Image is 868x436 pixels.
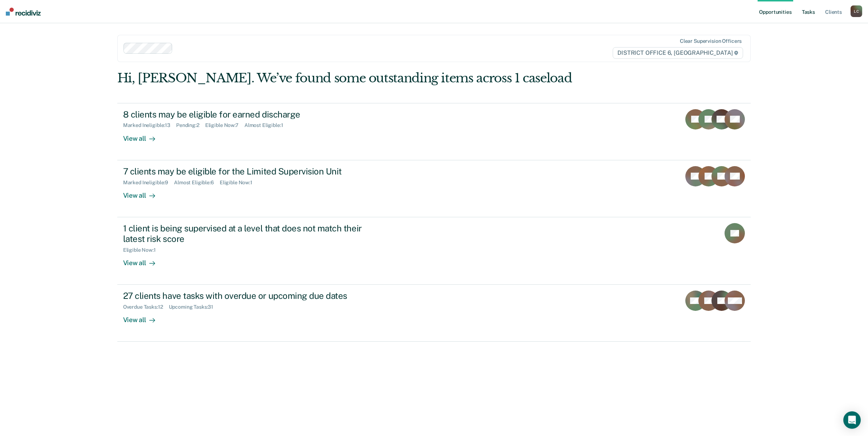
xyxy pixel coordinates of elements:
div: View all [123,185,164,200]
button: LC [851,5,862,17]
div: Marked Ineligible : 13 [123,122,176,128]
div: Almost Eligible : 6 [174,180,220,186]
a: 1 client is being supervised at a level that does not match their latest risk scoreEligible Now:1... [117,217,751,285]
div: View all [123,253,164,267]
div: Open Intercom Messenger [843,411,861,429]
div: L C [851,5,862,17]
div: Almost Eligible : 1 [244,122,289,128]
a: 8 clients may be eligible for earned dischargeMarked Ineligible:13Pending:2Eligible Now:7Almost E... [117,103,751,160]
div: Overdue Tasks : 12 [123,304,169,310]
span: DISTRICT OFFICE 6, [GEOGRAPHIC_DATA] [613,47,743,59]
div: Hi, [PERSON_NAME]. We’ve found some outstanding items across 1 caseload [117,71,624,86]
img: Recidiviz [6,8,41,16]
div: 1 client is being supervised at a level that does not match their latest risk score [123,223,378,244]
div: Eligible Now : 1 [123,247,162,253]
div: View all [123,128,164,143]
div: Upcoming Tasks : 31 [169,304,219,310]
a: 27 clients have tasks with overdue or upcoming due datesOverdue Tasks:12Upcoming Tasks:31View all [117,285,751,342]
div: Eligible Now : 7 [205,122,244,128]
div: 7 clients may be eligible for the Limited Supervision Unit [123,166,378,177]
div: 8 clients may be eligible for earned discharge [123,109,378,120]
div: View all [123,310,164,324]
div: Eligible Now : 1 [220,180,258,186]
a: 7 clients may be eligible for the Limited Supervision UnitMarked Ineligible:9Almost Eligible:6Eli... [117,160,751,217]
div: Marked Ineligible : 9 [123,180,174,186]
div: Clear supervision officers [680,38,742,44]
div: Pending : 2 [176,122,205,128]
div: 27 clients have tasks with overdue or upcoming due dates [123,291,378,301]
